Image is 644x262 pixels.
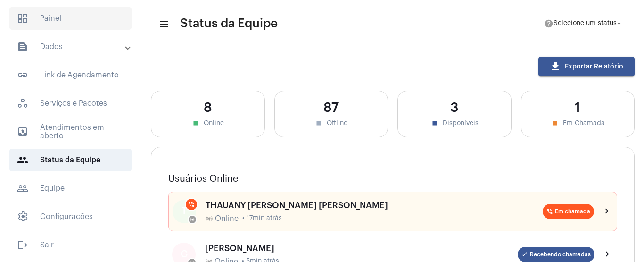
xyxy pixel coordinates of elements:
mat-icon: stop [551,119,559,127]
h3: Usuários Online [168,174,617,184]
div: Online [161,119,255,127]
mat-icon: stop [191,119,200,127]
span: Online [215,214,239,223]
mat-icon: chevron_right [602,249,613,260]
mat-icon: online_prediction [206,215,213,222]
mat-icon: help [544,19,553,28]
mat-icon: sidenav icon [17,154,28,166]
div: Em Chamada [531,119,625,127]
div: 87 [284,101,379,115]
mat-panel-title: Dados [17,41,126,52]
mat-icon: online_prediction [190,217,195,222]
mat-icon: sidenav icon [17,239,28,251]
mat-chip: Recebendo chamadas [518,247,594,262]
mat-icon: sidenav icon [17,126,28,137]
mat-icon: download [550,61,561,72]
mat-icon: stop [430,119,439,127]
mat-icon: stop [314,119,323,127]
span: Painel [9,7,132,30]
mat-icon: sidenav icon [17,69,28,81]
mat-icon: sidenav icon [17,41,28,52]
div: 1 [531,101,625,115]
span: Configurações [9,205,132,228]
span: Selecione um status [553,20,617,27]
div: Offline [284,119,379,127]
mat-icon: arrow_drop_down [615,19,623,28]
span: Sair [9,234,132,256]
span: sidenav icon [17,13,28,24]
span: Link de Agendamento [9,64,132,86]
mat-icon: call_received [521,251,528,258]
span: sidenav icon [17,211,28,222]
div: 3 [407,101,502,115]
button: Selecione um status [538,14,629,33]
div: [PERSON_NAME] [205,244,518,253]
div: Disponíveis [407,119,502,127]
mat-icon: sidenav icon [158,18,168,30]
span: sidenav icon [17,98,28,109]
div: T [173,200,196,223]
span: Equipe [9,177,132,200]
mat-icon: phone_in_talk [188,201,195,208]
mat-icon: sidenav icon [17,183,28,194]
div: 8 [161,101,255,115]
mat-icon: chevron_right [602,206,613,217]
span: • 17min atrás [242,215,282,222]
div: THAUANY [PERSON_NAME] [PERSON_NAME] [206,201,543,210]
mat-chip: Em chamada [543,204,594,219]
mat-icon: phone_in_talk [546,208,553,215]
span: Status da Equipe [180,16,278,31]
span: Serviços e Pacotes [9,92,132,115]
span: Exportar Relatório [550,63,623,70]
span: Status da Equipe [9,149,132,171]
button: Exportar Relatório [538,57,635,76]
mat-expansion-panel-header: sidenav iconDados [6,35,141,58]
span: Atendimentos em aberto [9,120,132,143]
